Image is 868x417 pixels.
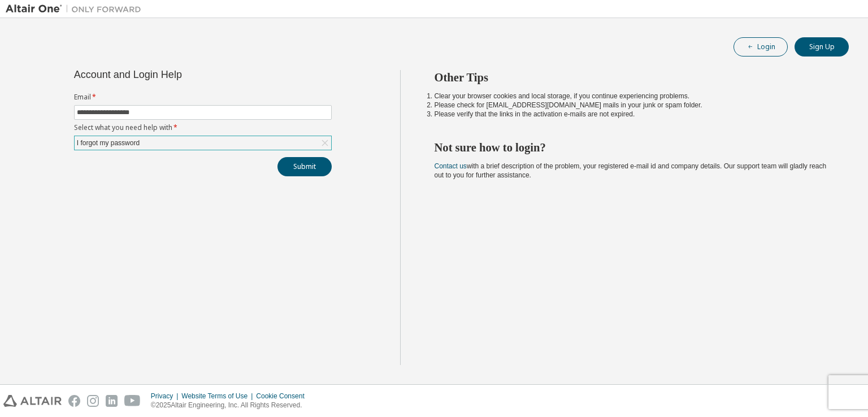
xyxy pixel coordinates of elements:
[734,37,788,57] button: Login
[795,37,849,57] button: Sign Up
[435,92,829,101] li: Clear your browser cookies and local storage, if you continue experiencing problems.
[277,157,332,176] button: Submit
[256,392,311,401] div: Cookie Consent
[68,395,80,407] img: facebook.svg
[151,392,181,401] div: Privacy
[435,140,829,155] h2: Not sure how to login?
[106,395,118,407] img: linkedin.svg
[74,93,332,102] label: Email
[435,162,827,179] span: with a brief description of the problem, your registered e-mail id and company details. Our suppo...
[435,101,829,110] li: Please check for [EMAIL_ADDRESS][DOMAIN_NAME] mails in your junk or spam folder.
[75,137,141,149] div: I forgot my password
[3,395,62,407] img: altair_logo.svg
[74,123,332,132] label: Select what you need help with
[75,136,331,150] div: I forgot my password
[74,70,280,79] div: Account and Login Help
[435,162,467,170] a: Contact us
[6,3,147,15] img: Altair One
[181,392,256,401] div: Website Terms of Use
[435,70,829,85] h2: Other Tips
[151,401,311,410] p: © 2025 Altair Engineering, Inc. All Rights Reserved.
[435,110,829,119] li: Please verify that the links in the activation e-mails are not expired.
[87,395,99,407] img: instagram.svg
[124,395,141,407] img: youtube.svg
